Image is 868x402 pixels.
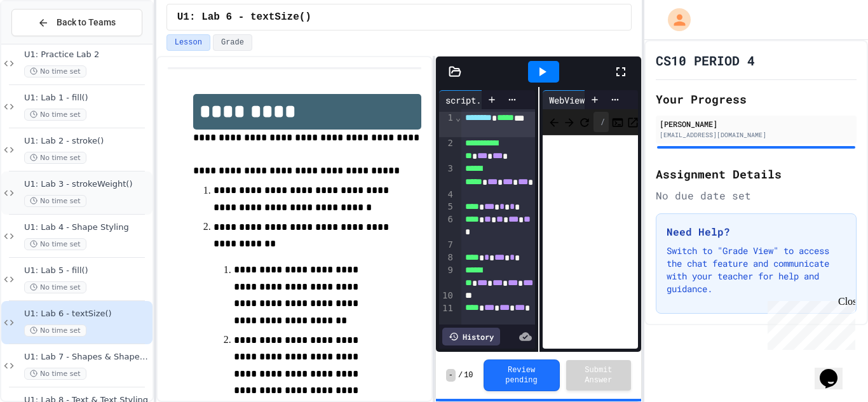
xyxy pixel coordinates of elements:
button: Review pending [484,359,560,391]
div: History [442,328,500,345]
div: / [593,112,609,132]
span: / [458,370,463,380]
div: script.js [439,90,513,109]
button: Lesson [166,34,210,51]
div: 7 [439,239,455,251]
span: U1: Lab 4 - Shape Styling [24,222,150,233]
button: Back to Teams [11,9,142,36]
div: 2 [439,137,455,163]
div: 1 [439,112,455,137]
iframe: chat widget [763,296,855,350]
span: No time set [24,238,86,250]
span: U1: Lab 6 - textSize() [24,309,150,319]
span: Submit Answer [576,365,621,385]
div: 9 [439,264,455,290]
p: Switch to "Grade View" to access the chat feature and communicate with your teacher for help and ... [667,245,846,295]
span: U1: Lab 2 - stroke() [24,136,150,147]
div: script.js [439,93,498,107]
h2: Assignment Details [656,165,857,183]
span: U1: Lab 1 - fill() [24,93,150,104]
span: Back to Teams [57,16,116,29]
h2: Your Progress [656,90,857,108]
div: 4 [439,189,455,201]
div: 8 [439,251,455,264]
span: U1: Lab 6 - textSize() [177,10,311,25]
div: 3 [439,163,455,188]
span: U1: Practice Lab 2 [24,50,150,60]
button: Grade [213,34,252,51]
iframe: chat widget [815,351,855,389]
span: U1: Lab 3 - strokeWeight() [24,179,150,190]
span: Forward [563,114,576,130]
div: WebView [543,90,624,109]
div: 10 [439,290,455,302]
div: 6 [439,213,455,239]
span: U1: Lab 7 - Shapes & Shape Styling [24,352,150,363]
button: Submit Answer [566,360,632,391]
span: No time set [24,109,86,121]
div: [EMAIL_ADDRESS][DOMAIN_NAME] [660,130,853,140]
span: No time set [24,325,86,337]
span: - [446,369,456,382]
span: No time set [24,65,86,77]
div: [PERSON_NAME] [660,118,853,130]
span: No time set [24,152,86,164]
span: 10 [464,370,473,380]
span: Fold line [455,112,461,123]
div: 5 [439,201,455,213]
button: Refresh [578,114,591,130]
span: U1: Lab 5 - fill() [24,265,150,276]
h1: CS10 PERIOD 4 [656,51,755,69]
h3: Need Help? [667,224,846,239]
span: Back [548,114,560,130]
div: My Account [654,5,694,34]
div: Chat with us now!Close [5,5,88,81]
span: No time set [24,195,86,207]
div: No due date set [656,188,857,203]
span: No time set [24,281,86,293]
button: Open in new tab [627,114,639,130]
iframe: Web Preview [543,135,639,349]
div: WebView [543,93,591,107]
span: No time set [24,368,86,380]
div: 11 [439,302,455,328]
button: Console [611,114,624,130]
